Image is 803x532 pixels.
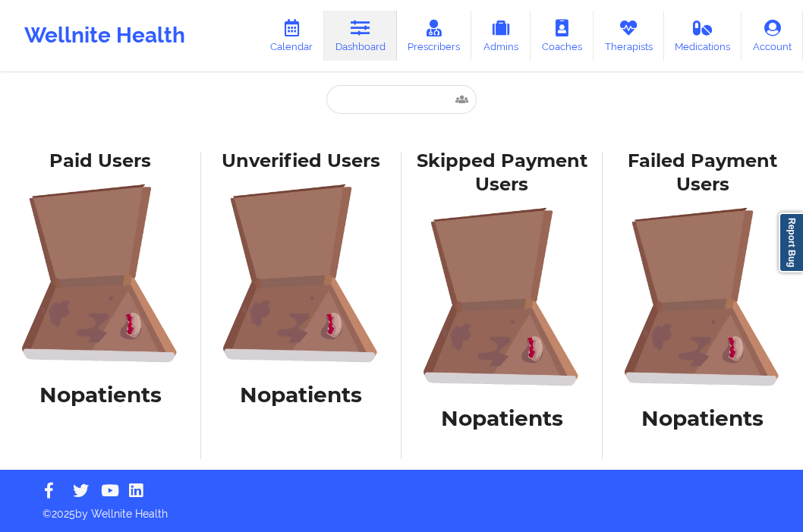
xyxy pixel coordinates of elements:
[742,11,803,61] a: Account
[32,496,771,521] p: © 2025 by Wellnite Health
[11,381,191,408] h1: No patients
[664,11,742,61] a: Medications
[613,207,793,387] img: foRBiVDZMKwAAAAASUVORK5CYII=
[779,212,803,272] a: Report Bug
[11,150,191,173] div: Paid Users
[531,11,594,61] a: Coaches
[613,405,793,432] h1: No patients
[212,381,392,408] h1: No patients
[212,184,392,364] img: foRBiVDZMKwAAAAASUVORK5CYII=
[613,150,793,197] div: Failed Payment Users
[324,11,397,61] a: Dashboard
[259,11,324,61] a: Calendar
[594,11,664,61] a: Therapists
[471,11,531,61] a: Admins
[412,207,592,387] img: foRBiVDZMKwAAAAASUVORK5CYII=
[397,11,472,61] a: Prescribers
[212,150,392,173] div: Unverified Users
[11,184,191,364] img: foRBiVDZMKwAAAAASUVORK5CYII=
[412,150,592,197] div: Skipped Payment Users
[412,405,592,432] h1: No patients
